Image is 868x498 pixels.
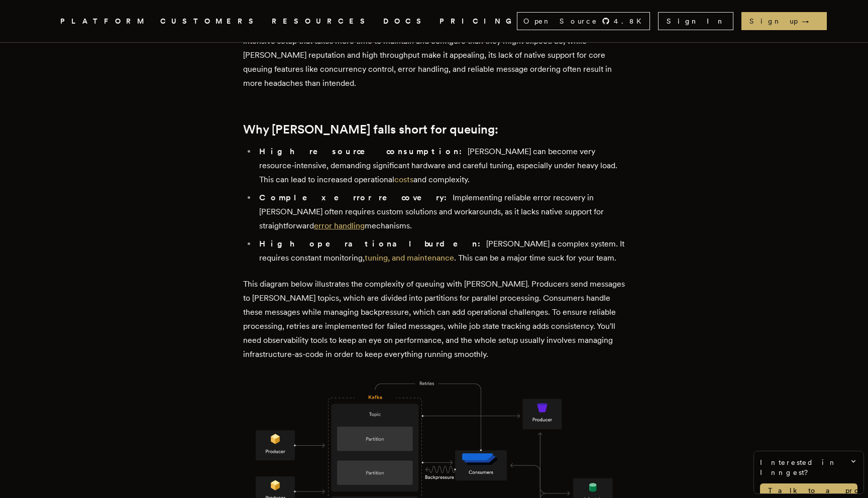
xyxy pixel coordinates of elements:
[243,122,625,137] h2: Why [PERSON_NAME] falls short for queuing:
[760,457,857,477] span: Interested in Inngest?
[160,15,260,28] a: CUSTOMERS
[658,12,733,30] a: Sign In
[256,191,625,233] li: Implementing reliable error recovery in [PERSON_NAME] often requires custom solutions and workaro...
[741,12,827,30] a: Sign up
[243,277,625,361] p: This diagram below illustrates the complexity of queuing with [PERSON_NAME]. Producers send messa...
[259,147,468,156] strong: High resource consumption:
[383,15,427,28] a: DOCS
[802,16,819,26] span: →
[259,239,486,248] strong: High operational burden:
[256,237,625,265] li: [PERSON_NAME] a complex system. It requires constant monitoring, . This can be a major time suck ...
[440,15,517,28] a: PRICING
[523,16,598,26] span: Open Source
[365,253,454,263] a: tuning, and maintenance
[259,193,453,202] strong: Complex error recovery:
[614,16,647,26] span: 4.8 K
[272,15,371,28] button: RESOURCES
[394,175,413,184] a: costs
[314,221,365,230] a: error handling
[256,145,625,187] li: [PERSON_NAME] can become very resource-intensive, demanding significant hardware and careful tuni...
[60,15,148,28] button: PLATFORM
[243,6,625,90] p: While [PERSON_NAME] can manage some queue-like behaviors, its streaming architecture isn't optimi...
[760,483,857,497] a: Talk to a product expert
